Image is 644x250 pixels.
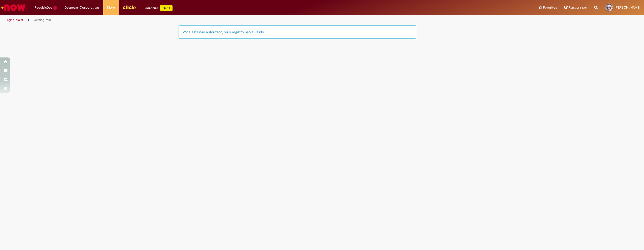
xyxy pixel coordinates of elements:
[179,25,417,39] div: Você está não autorizado, ou o registro não é válido.
[35,5,52,10] span: Requisições
[53,6,57,10] span: 1
[6,18,23,22] a: Página inicial
[543,5,557,10] span: Favoritos
[122,4,136,11] img: click_logo_yellow_360x200.png
[34,18,51,22] a: Catalog Item
[4,15,426,25] ul: Trilhas de página
[564,5,587,10] a: Rascunhos
[107,5,115,10] span: More
[615,5,640,10] span: [PERSON_NAME]
[1,3,26,13] img: ServiceNow
[569,5,587,10] span: Rascunhos
[64,5,99,10] span: Despesas Corporativas
[144,5,173,11] div: Padroniza
[160,5,173,11] p: +GenAi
